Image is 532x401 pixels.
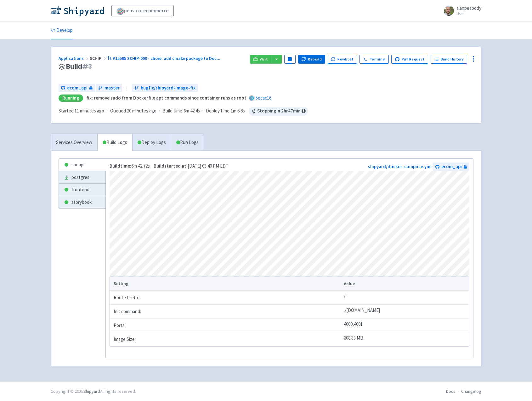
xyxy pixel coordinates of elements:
th: Setting [110,277,342,291]
strong: fix: remove sudo from Dockerfile apt commands since container runs as root [86,95,246,101]
span: SCHIP [90,55,107,61]
td: Ports: [110,318,342,332]
a: Services Overview [51,134,97,151]
a: Visit [250,55,271,64]
a: ecom_api [59,84,95,92]
span: Queued [110,108,156,114]
span: ecom_api [441,163,462,170]
span: Deploy time [206,107,229,115]
a: master [96,84,122,92]
time: 11 minutes ago [75,108,104,114]
a: ecom_api [433,163,469,171]
a: Build Logs [98,134,132,151]
a: Run Logs [171,134,204,151]
span: 1m 6.8s [231,107,245,115]
span: Build time [162,107,182,115]
td: Init command: [110,305,342,318]
small: User [456,12,481,16]
td: Route Prefix: [110,291,342,305]
a: bugfix/shipyard-image-fix [132,84,198,92]
a: Build History [431,55,467,64]
span: ← [125,84,129,92]
a: Docs [446,388,456,394]
a: frontend [59,184,105,196]
a: Develop [51,22,73,39]
td: Image Size: [110,332,342,346]
a: storybook [59,196,105,209]
td: 4000,4001 [342,318,469,332]
div: Running [59,95,83,102]
span: 6m 42.4s [184,107,200,115]
span: Stopping in 2 hr 47 min [249,107,308,116]
td: / [342,291,469,305]
a: Pull Request [391,55,428,64]
td: ./[DOMAIN_NAME] [342,305,469,318]
a: Applications [59,55,90,61]
a: Terminal [359,55,389,64]
img: Shipyard logo [51,6,104,16]
a: Changelog [461,388,481,394]
a: 5ecac16 [256,95,271,101]
th: Value [342,277,469,291]
span: ecom_api [67,84,88,92]
a: Shipyard [83,388,100,394]
a: alanpeabody User [440,6,481,16]
a: Deploy Logs [132,134,171,151]
a: #15595 SCHIP-000 - chore: add cmake package to Doc... [107,55,221,61]
span: master [105,84,120,92]
button: Rowboat [328,55,357,64]
span: alanpeabody [456,5,481,11]
span: #15595 SCHIP-000 - chore: add cmake package to Doc ... [113,55,220,61]
time: 20 minutes ago [127,108,156,114]
a: postgres [59,171,105,184]
span: [DATE] 03:40 PM EDT [154,163,229,169]
span: Visit [260,57,268,62]
button: Pause [284,55,296,64]
a: sm-api [59,159,105,171]
span: Started [59,108,104,114]
a: pepsico-ecommerce [111,5,174,16]
span: # 3 [82,62,92,71]
div: Copyright © 2025 All rights reserved. [51,388,136,395]
span: Build [66,63,92,70]
td: 608.33 MB [342,332,469,346]
button: Rebuild [298,55,325,64]
strong: Build time: [110,163,131,169]
strong: Build started at: [154,163,188,169]
span: 6m 42.72s [110,163,150,169]
div: · · · [59,107,308,116]
span: bugfix/shipyard-image-fix [141,84,195,92]
a: shipyard/docker-compose.yml [368,163,432,169]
